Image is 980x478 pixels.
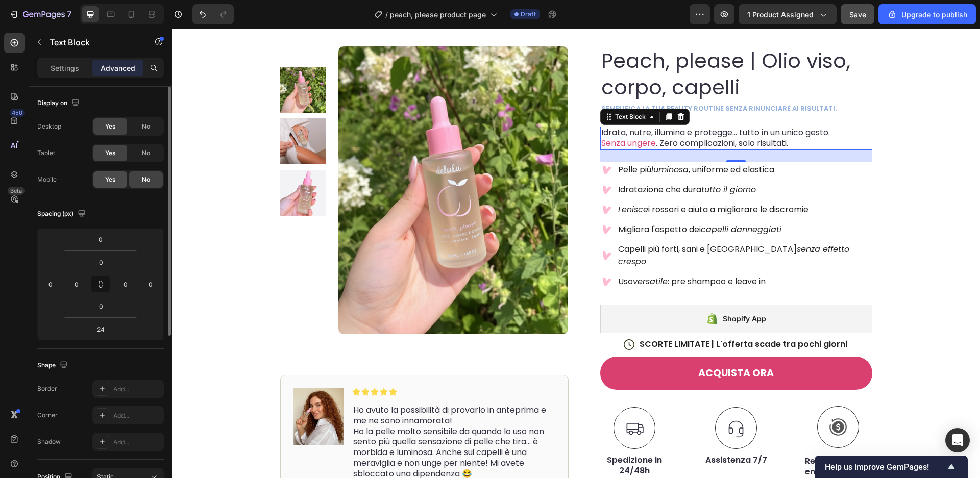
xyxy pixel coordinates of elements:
[67,8,71,20] p: 7
[446,135,602,147] span: Pelle più , uniforme ed elastica
[849,10,866,19] span: Save
[529,155,584,167] i: tutto il giorno
[446,175,636,187] span: i rossori e aiuta a migliorare le discromie
[825,461,958,473] button: Show survey - Help us improve GemPages!
[429,109,484,120] span: Senza ungere
[69,276,84,292] input: 0px
[526,340,602,349] div: ACQUISTA ORA
[113,385,161,394] div: Add...
[479,135,517,147] i: luminosa
[429,76,699,85] p: semplifica la tua beauty routine senza rinunciare ai risultati.
[468,311,675,321] p: SCORTE LIMITATE | L'offerta scade tra pochi giorni
[428,75,700,86] div: Rich Text Editor. Editing area: main
[446,195,609,207] span: Migliora l'aspetto dei
[484,109,616,120] span: . Zero complicazioni, solo risultati.
[446,155,584,167] span: Idratazione che dura
[429,426,496,448] p: Spedizione in 24/48h
[4,4,76,24] button: 7
[385,9,388,20] span: /
[37,384,57,393] div: Border
[446,215,677,239] i: senza effetto crespo
[739,4,837,24] button: 1 product assigned
[37,175,57,184] div: Mobile
[181,376,383,398] p: Ho avuto la possibilità di provarlo in anteprima e me ne sono innamorata!
[90,321,111,337] input: 24
[113,438,161,447] div: Add...
[467,311,676,322] div: Rich Text Editor. Editing area: main
[8,187,24,195] div: Beta
[105,122,115,131] span: Yes
[37,411,58,420] div: Corner
[529,195,609,207] i: capelli danneggiati
[390,9,486,20] span: peach, please product page
[142,122,150,131] span: No
[10,109,24,117] div: 450
[446,175,476,187] i: Lenisce
[50,36,136,48] p: Text Block
[446,215,677,239] span: Capelli più forti, sani e [GEOGRAPHIC_DATA]
[887,9,967,20] div: Upgrade to publish
[37,437,61,446] div: Shadow
[841,4,874,24] button: Save
[533,426,595,437] p: Assistenza 7/7
[142,175,150,184] span: No
[101,63,135,73] p: Advanced
[90,232,111,247] input: 0
[37,122,61,131] div: Desktop
[37,359,70,372] div: Shape
[878,4,976,24] button: Upgrade to publish
[37,207,88,221] div: Spacing (px)
[113,411,161,420] div: Add...
[825,462,945,472] span: Help us improve GemPages!
[51,63,79,73] p: Settings
[143,276,158,292] input: 0
[172,29,980,478] iframe: Design area
[446,247,594,259] span: Uso : pre shampoo e leave in
[91,298,111,314] input: 0px
[43,276,58,292] input: 0
[37,96,82,110] div: Display on
[192,4,234,24] div: Undo/Redo
[461,247,496,259] i: versatile
[429,98,658,110] span: Idrata, nutre, illumina e protegge… tutto in un unico gesto.
[633,427,699,449] p: Resi ammessi entro 20 giorni
[521,10,536,19] span: Draft
[441,84,476,93] div: Text Block
[118,276,133,292] input: 0px
[91,255,111,270] input: 0px
[105,175,115,184] span: Yes
[37,148,55,158] div: Tablet
[428,328,700,361] button: ACQUISTA ORA
[551,284,594,296] div: Shopify App
[747,9,814,20] span: 1 product assigned
[945,428,970,452] div: Open Intercom Messenger
[428,18,700,73] h1: Peach, please | Olio viso, corpo, capelli
[181,398,383,451] p: Ho la pelle molto sensibile da quando lo uso non sento più quella sensazione di pelle che tira......
[105,148,115,158] span: Yes
[142,148,150,158] span: No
